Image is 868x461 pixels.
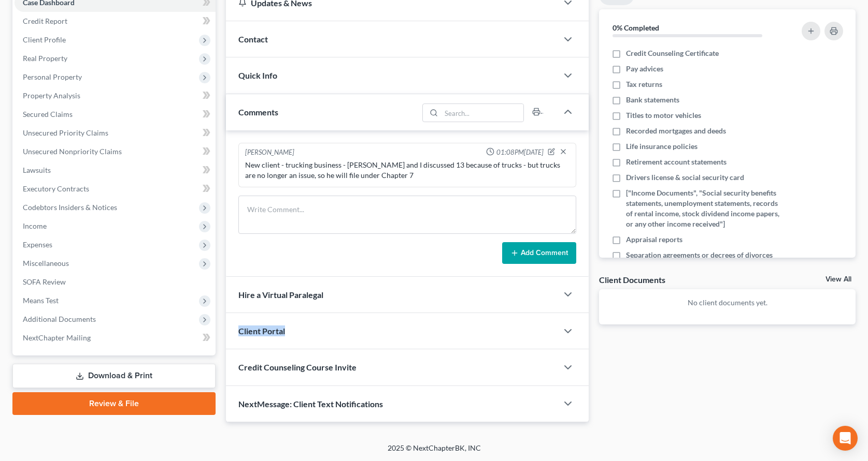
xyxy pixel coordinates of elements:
span: NextChapter Mailing [23,333,91,342]
span: Expenses [23,240,52,249]
span: 01:08PM[DATE] [496,147,544,157]
span: ["Income Documents", "Social security benefits statements, unemployment statements, records of re... [626,188,782,229]
span: Credit Counseling Certificate [626,48,719,58]
span: Means Test [23,296,59,305]
span: Titles to motor vehicles [626,110,701,121]
span: Property Analysis [23,91,80,100]
span: Unsecured Nonpriority Claims [23,147,122,156]
a: Executory Contracts [15,180,216,198]
span: Tax returns [626,79,662,90]
span: NextMessage: Client Text Notifications [238,399,383,409]
span: Contact [238,34,268,44]
a: View All [826,276,851,283]
span: Retirement account statements [626,157,727,167]
div: Client Documents [599,274,665,285]
span: Quick Info [238,70,277,80]
span: Credit Counseling Course Invite [238,362,357,372]
span: Recorded mortgages and deeds [626,126,726,136]
span: Personal Property [23,72,82,81]
span: Additional Documents [23,315,96,323]
a: Unsecured Priority Claims [15,124,216,142]
a: Credit Report [15,12,216,31]
strong: 0% Completed [613,23,659,32]
span: Hire a Virtual Paralegal [238,290,323,300]
a: Secured Claims [15,105,216,124]
a: Download & Print [12,364,216,388]
a: Unsecured Nonpriority Claims [15,142,216,161]
span: Lawsuits [23,166,51,174]
span: Income [23,221,47,230]
span: Client Profile [23,35,66,44]
a: SOFA Review [15,273,216,291]
span: Codebtors Insiders & Notices [23,203,117,212]
span: Client Portal [238,326,285,336]
span: Bank statements [626,95,679,105]
span: Secured Claims [23,110,73,118]
p: No client documents yet. [607,298,847,308]
a: Property Analysis [15,86,216,105]
button: Add Comment [502,242,576,264]
span: Appraisal reports [626,234,682,245]
span: Drivers license & social security card [626,172,744,183]
span: Miscellaneous [23,259,69,267]
a: Lawsuits [15,161,216,180]
div: New client - trucking business - [PERSON_NAME] and I discussed 13 because of trucks - but trucks ... [245,160,570,181]
div: Open Intercom Messenger [833,426,858,451]
span: Unsecured Priority Claims [23,128,108,137]
span: Separation agreements or decrees of divorces [626,250,773,260]
input: Search... [442,104,524,122]
a: Review & File [12,392,216,415]
a: NextChapter Mailing [15,329,216,347]
span: SOFA Review [23,277,66,286]
span: Pay advices [626,64,663,74]
span: Executory Contracts [23,184,89,193]
span: Life insurance policies [626,141,698,152]
div: [PERSON_NAME] [245,147,294,158]
span: Comments [238,107,278,117]
span: Real Property [23,54,67,63]
span: Credit Report [23,17,67,25]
